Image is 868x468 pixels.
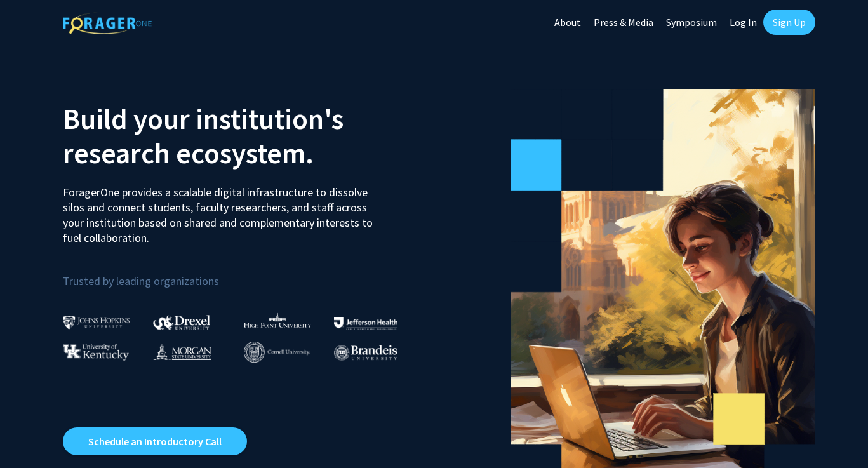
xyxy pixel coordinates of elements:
img: Cornell University [244,342,310,363]
a: Opens in a new tab [63,427,247,455]
img: High Point University [244,312,311,328]
img: Drexel University [153,315,210,330]
p: ForagerOne provides a scalable digital infrastructure to dissolve silos and connect students, fac... [63,175,382,246]
p: Trusted by leading organizations [63,256,425,291]
h2: Build your institution's research ecosystem. [63,102,425,170]
img: Brandeis University [334,345,397,361]
a: Sign Up [763,10,815,35]
img: ForagerOne Logo [63,12,152,34]
img: Thomas Jefferson University [334,317,397,329]
img: University of Kentucky [63,344,129,361]
iframe: Chat [10,411,54,458]
img: Johns Hopkins University [63,316,130,329]
img: Morgan State University [153,344,211,360]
